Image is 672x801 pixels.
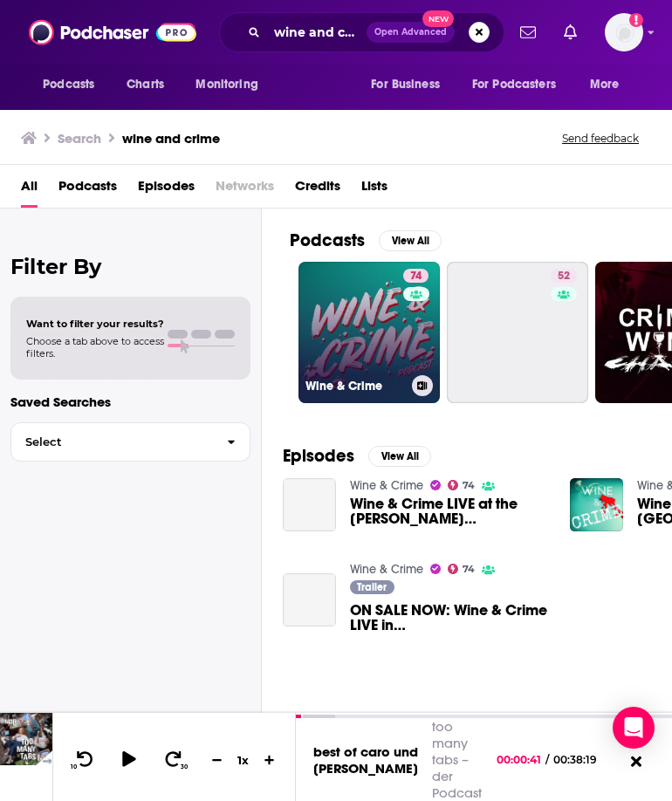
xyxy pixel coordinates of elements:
h2: Filter By [10,254,250,279]
a: Wine & Crime [350,478,423,493]
a: 52 [447,262,588,403]
span: Monitoring [195,72,257,97]
a: too many tabs – der Podcast [432,718,482,801]
span: 74 [463,482,475,489]
svg: Add a profile image [629,13,643,27]
button: open menu [461,68,581,101]
a: Show notifications dropdown [513,17,543,47]
span: Want to filter your results? [26,318,164,330]
button: Send feedback [557,131,644,146]
span: Logged in as rowan.sullivan [605,13,643,51]
a: All [21,172,38,208]
a: Wine & Crime LIVE at the Fitzgerald Theater! [283,478,336,531]
a: Episodes [138,172,195,208]
span: For Podcasters [472,72,556,97]
button: Select [10,422,250,462]
a: 52 [551,269,577,283]
button: open menu [359,68,462,101]
div: Open Intercom Messenger [613,707,655,749]
span: 00:38:19 [549,753,614,766]
span: Trailer [357,582,387,592]
span: Podcasts [43,72,94,97]
a: 74Wine & Crime [298,262,440,403]
button: 30 [158,749,191,770]
a: best of caro und [PERSON_NAME] [313,743,418,777]
span: 30 [181,763,188,770]
img: User Profile [605,13,643,51]
a: Lists [361,172,387,208]
button: Open AdvancedNew [367,22,455,43]
a: ON SALE NOW: Wine & Crime LIVE in Boston | Friday, July 18, 2025 [350,603,549,633]
input: Search podcasts, credits, & more... [267,18,367,46]
h3: wine and crime [122,130,220,147]
h2: Episodes [283,445,354,467]
a: Show notifications dropdown [557,17,584,47]
span: Select [11,436,213,448]
img: Podchaser - Follow, Share and Rate Podcasts [29,16,196,49]
p: Saved Searches [10,394,250,410]
a: 74 [448,480,476,490]
h3: Search [58,130,101,147]
span: More [590,72,620,97]
a: Credits [295,172,340,208]
a: Charts [115,68,175,101]
button: open menu [578,68,641,101]
span: 52 [558,268,570,285]
img: Wine & Crime LIVE in Dallas, TX | Thursday, October 19, 2023 [570,478,623,531]
a: Podcasts [58,172,117,208]
a: EpisodesView All [283,445,431,467]
span: / [545,753,549,766]
button: Show profile menu [605,13,643,51]
button: View All [379,230,442,251]
a: 74 [403,269,429,283]
span: For Business [371,72,440,97]
h2: Podcasts [290,229,365,251]
span: 74 [463,565,475,573]
button: 10 [67,749,100,770]
span: 74 [410,268,422,285]
span: Networks [216,172,274,208]
span: 00:00:41 [497,753,545,766]
button: open menu [183,68,280,101]
h3: Wine & Crime [305,379,405,394]
button: View All [368,446,431,467]
span: 10 [71,763,77,770]
span: Wine & Crime LIVE at the [PERSON_NAME][GEOGRAPHIC_DATA]! [350,496,549,526]
span: New [422,10,454,27]
a: PodcastsView All [290,229,442,251]
div: 1 x [229,753,258,767]
a: Wine & Crime [350,562,423,577]
a: ON SALE NOW: Wine & Crime LIVE in Boston | Friday, July 18, 2025 [283,573,336,626]
span: ON SALE NOW: Wine & Crime LIVE in [GEOGRAPHIC_DATA] | [DATE] [350,603,549,633]
span: Charts [127,72,164,97]
span: Choose a tab above to access filters. [26,335,164,359]
button: open menu [31,68,117,101]
a: 74 [448,564,476,574]
div: Search podcasts, credits, & more... [219,12,504,52]
a: Wine & Crime LIVE at the Fitzgerald Theater! [350,496,549,526]
span: Open Advanced [374,28,447,37]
